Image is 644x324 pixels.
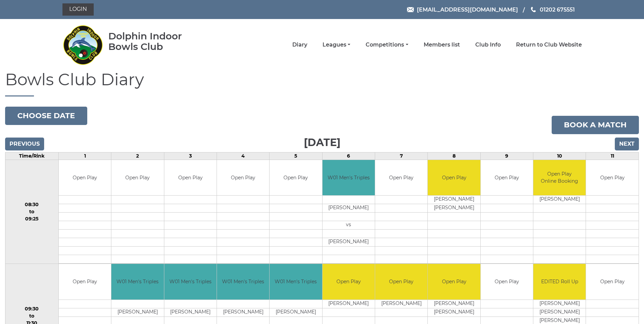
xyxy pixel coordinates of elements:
td: 2 [111,152,164,160]
td: Open Play [164,160,217,196]
td: Open Play [59,160,111,196]
td: W01 Men's Triples [217,264,269,300]
div: Dolphin Indoor Bowls Club [108,31,204,52]
a: Return to Club Website [516,41,582,49]
td: [PERSON_NAME] [323,300,375,308]
td: [PERSON_NAME] [375,300,427,308]
td: Open Play [111,160,164,196]
a: Competitions [366,41,408,49]
td: [PERSON_NAME] [533,300,586,308]
input: Previous [5,138,44,150]
img: Phone us [531,7,536,12]
td: [PERSON_NAME] [428,308,480,317]
td: 11 [586,152,639,160]
td: Open Play [586,160,639,196]
td: [PERSON_NAME] [533,308,586,317]
a: Phone us 01202 675551 [530,5,575,14]
a: Login [62,3,94,16]
td: 6 [322,152,375,160]
td: [PERSON_NAME] [428,300,480,308]
td: Open Play [481,160,533,196]
td: W01 Men's Triples [164,264,217,300]
img: Dolphin Indoor Bowls Club [62,21,103,69]
h1: Bowls Club Diary [5,71,639,96]
img: Email [407,7,414,12]
input: Next [615,138,639,150]
td: W01 Men's Triples [111,264,164,300]
a: Leagues [323,41,350,49]
td: [PERSON_NAME] [323,204,375,213]
td: [PERSON_NAME] [428,204,480,213]
span: 01202 675551 [540,6,575,13]
td: Open Play [586,264,639,300]
a: Members list [424,41,460,49]
td: 10 [533,152,586,160]
td: Open Play [375,264,427,300]
td: Open Play [428,264,480,300]
td: 9 [480,152,533,160]
td: Open Play [481,264,533,300]
td: Open Play [323,264,375,300]
td: Open Play [375,160,427,196]
td: 5 [270,152,322,160]
td: Open Play [217,160,269,196]
td: W01 Men's Triples [270,264,322,300]
td: [PERSON_NAME] [270,308,322,317]
td: 8 [428,152,480,160]
td: [PERSON_NAME] [533,196,586,204]
a: Email [EMAIL_ADDRESS][DOMAIN_NAME] [407,5,518,14]
a: Club Info [475,41,501,49]
td: 4 [217,152,269,160]
td: EDITED Roll Up [533,264,586,300]
td: [PERSON_NAME] [111,308,164,317]
td: Open Play [428,160,480,196]
td: 1 [58,152,111,160]
td: 08:30 to 09:25 [5,160,59,264]
td: [PERSON_NAME] [164,308,217,317]
td: vs [323,221,375,230]
td: [PERSON_NAME] [217,308,269,317]
td: Open Play Online Booking [533,160,586,196]
span: [EMAIL_ADDRESS][DOMAIN_NAME] [417,6,518,13]
td: Open Play [270,160,322,196]
td: 3 [164,152,217,160]
td: Time/Rink [5,152,59,160]
td: [PERSON_NAME] [323,238,375,247]
td: 7 [375,152,428,160]
td: W01 Men's Triples [323,160,375,196]
a: Book a match [552,116,639,134]
td: Open Play [59,264,111,300]
a: Diary [292,41,307,49]
td: [PERSON_NAME] [428,196,480,204]
button: Choose date [5,107,87,125]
